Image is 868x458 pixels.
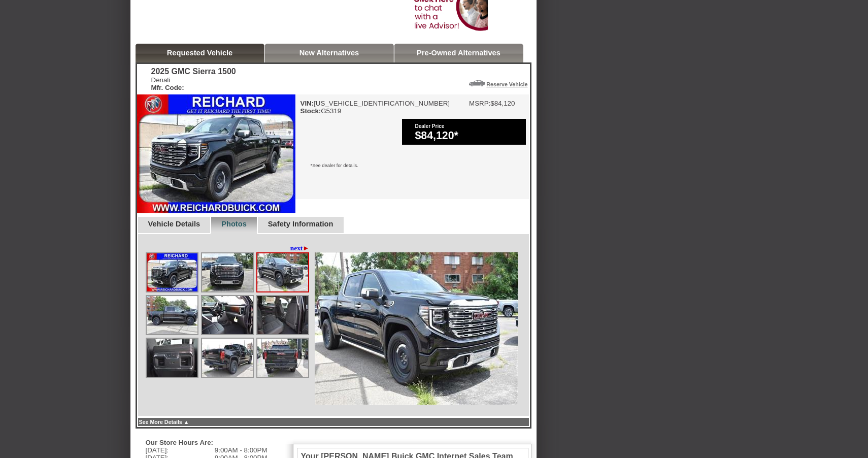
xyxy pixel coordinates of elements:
[215,446,268,454] span: 9:00AM - 8:00PM
[147,253,197,291] img: Image.aspx
[202,339,253,377] img: Image.aspx
[315,252,518,405] img: Image.aspx
[295,155,529,178] div: *See dealer for details.
[415,123,445,129] font: Dealer Price
[139,419,189,425] a: See More Details ▲
[167,49,233,57] a: Requested Vehicle
[147,296,197,334] img: Image.aspx
[415,129,521,142] div: $84,120*
[151,67,236,76] div: 2025 GMC Sierra 1500
[303,244,309,252] span: ►
[151,76,236,91] div: Denali
[469,80,485,86] img: Icon_ReserveVehicleCar.png
[301,100,450,115] div: [US_VEHICLE_IDENTIFICATION_NUMBER] G5319
[257,339,308,377] img: Image.aspx
[417,49,500,57] a: Pre-Owned Alternatives
[268,220,333,228] a: Safety Information
[469,100,490,107] td: MSRP:
[301,100,314,107] b: VIN:
[486,81,527,87] a: Reserve Vehicle
[137,94,295,213] img: 2025 GMC Sierra 1500
[147,339,197,377] img: Image.aspx
[148,220,201,228] a: Vehicle Details
[301,107,321,115] b: Stock:
[490,100,515,107] td: $84,120
[146,446,169,454] span: [DATE]:
[221,220,247,228] a: Photos
[146,439,262,446] div: Our Store Hours Are:
[202,296,253,334] img: Image.aspx
[257,296,308,334] img: Image.aspx
[202,253,253,291] img: Image.aspx
[299,49,359,57] a: New Alternatives
[290,244,310,252] a: next►
[257,253,308,291] img: Image.aspx
[151,84,184,91] b: Mfr. Code:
